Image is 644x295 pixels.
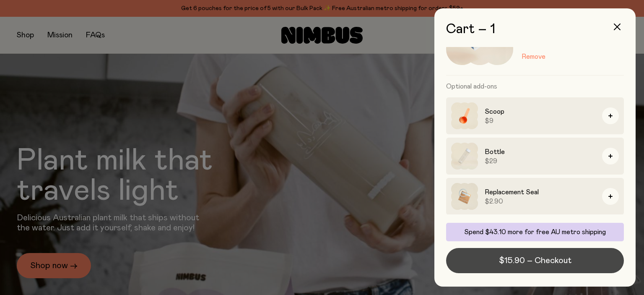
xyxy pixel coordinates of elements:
[522,52,545,62] button: Remove
[485,187,595,197] h3: Replacement Seal
[485,147,595,157] h3: Bottle
[446,76,624,97] h3: Optional add-ons
[446,22,624,37] h2: Cart – 1
[446,248,624,273] button: $15.90 – Checkout
[485,117,595,125] span: $9
[485,107,595,117] h3: Scoop
[485,197,595,206] span: $2.90
[485,157,595,165] span: $29
[451,228,619,236] p: Spend $43.10 more for free AU metro shipping
[499,255,571,266] span: $15.90 – Checkout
